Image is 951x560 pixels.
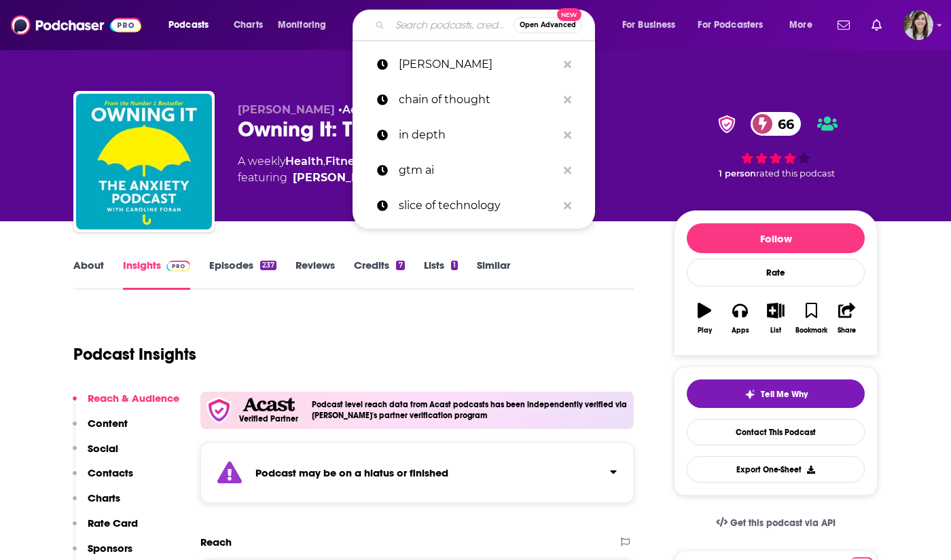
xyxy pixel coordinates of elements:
[338,103,374,116] span: •
[225,14,271,36] a: Charts
[674,103,878,187] div: verified Badge66 1 personrated this podcast
[354,259,404,290] a: Credits7
[903,10,933,40] button: Show profile menu
[832,14,855,37] a: Show notifications dropdown
[73,344,196,365] h1: Podcast Insights
[829,294,865,343] button: Share
[399,82,557,117] p: chain of thought
[396,261,404,270] div: 7
[789,16,812,35] span: More
[293,170,390,186] a: [PERSON_NAME]
[353,82,595,117] a: chain of thought
[424,259,458,290] a: Lists1
[278,16,326,35] span: Monitoring
[73,466,133,491] button: Contacts
[295,259,335,290] a: Reviews
[285,155,323,168] a: Health
[764,112,801,136] span: 66
[520,22,576,29] span: Open Advanced
[687,223,865,253] button: Follow
[88,491,120,504] p: Charts
[168,16,209,35] span: Podcasts
[795,326,827,335] div: Bookmark
[73,491,120,517] button: Charts
[260,261,276,270] div: 237
[903,10,933,40] img: User Profile
[698,326,712,335] div: Play
[399,47,557,82] p: fatima goss graves
[689,14,783,36] button: open menu
[687,379,865,408] button: tell me why sparkleTell Me Why
[238,153,488,186] div: A weekly podcast
[687,259,865,286] div: Rate
[325,155,365,168] a: Fitness
[722,294,757,343] button: Apps
[866,14,887,37] a: Show notifications dropdown
[451,261,458,270] div: 1
[687,419,865,445] a: Contact This Podcast
[166,261,190,272] img: Podchaser Pro
[159,14,226,36] button: open menu
[758,294,793,343] button: List
[243,398,294,412] img: Acast
[11,12,141,38] img: Podchaser - Follow, Share and Rate Podcasts
[209,259,276,290] a: Episodes237
[342,103,374,116] a: Acast
[557,8,581,21] span: New
[687,294,722,343] button: Play
[73,259,104,290] a: About
[761,389,808,400] span: Tell Me Why
[390,14,514,36] input: Search podcasts, credits, & more...
[477,259,510,290] a: Similar
[88,442,118,455] p: Social
[73,517,138,542] button: Rate Card
[714,115,740,133] img: verified Badge
[770,326,781,335] div: List
[399,117,557,153] p: in depth
[206,397,232,424] img: verfied icon
[719,168,756,179] span: 1 person
[239,415,298,423] h5: Verified Partner
[312,400,628,420] h4: Podcast level reach data from Acast podcasts has been independently verified via [PERSON_NAME]'s ...
[751,112,801,136] a: 66
[622,16,676,35] span: For Business
[88,392,179,405] p: Reach & Audience
[238,103,335,116] span: [PERSON_NAME]
[73,442,118,467] button: Social
[353,153,595,188] a: gtm ai
[123,259,190,290] a: InsightsPodchaser Pro
[730,517,836,529] span: Get this podcast via API
[88,417,128,430] p: Content
[903,10,933,40] span: Logged in as devinandrade
[744,389,755,400] img: tell me why sparkle
[687,456,865,483] button: Export One-Sheet
[323,155,325,168] span: ,
[238,170,488,186] span: featuring
[234,16,263,35] span: Charts
[76,94,212,229] img: Owning It: The Anxiety Podcast
[514,17,582,33] button: Open AdvancedNew
[268,14,344,36] button: open menu
[353,117,595,153] a: in depth
[838,326,856,335] div: Share
[705,506,846,540] a: Get this podcast via API
[793,294,829,343] button: Bookmark
[200,443,634,503] section: Click to expand status details
[353,47,595,82] a: [PERSON_NAME]
[88,542,132,555] p: Sponsors
[365,10,608,41] div: Search podcasts, credits, & more...
[200,536,232,548] h2: Reach
[88,517,138,529] p: Rate Card
[73,417,128,442] button: Content
[353,188,595,223] a: slice of technology
[732,326,749,335] div: Apps
[698,16,763,35] span: For Podcasters
[780,14,829,36] button: open menu
[399,188,557,223] p: slice of technology
[88,466,133,479] p: Contacts
[613,14,693,36] button: open menu
[756,168,835,179] span: rated this podcast
[255,466,448,479] strong: Podcast may be on a hiatus or finished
